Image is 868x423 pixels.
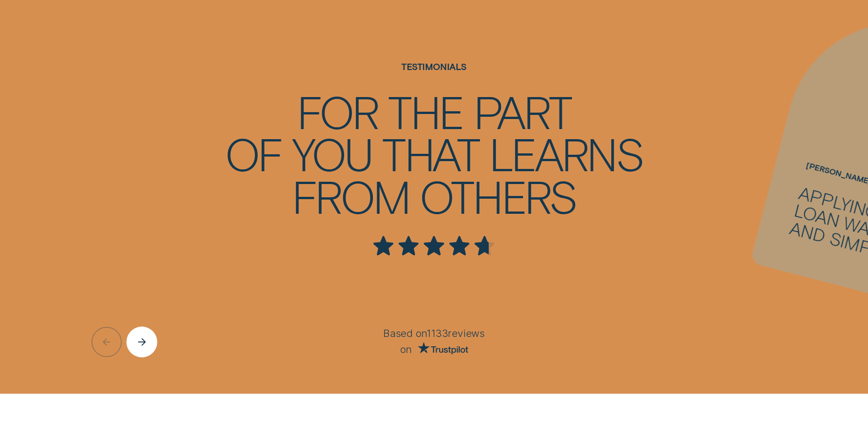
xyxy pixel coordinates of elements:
[265,327,603,341] p: Based on 1133 reviews
[411,343,468,354] a: Go to Trust Pilot
[400,344,412,354] span: on
[127,327,157,357] button: Next button
[265,327,603,355] div: Based on 1133 reviews on Trust Pilot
